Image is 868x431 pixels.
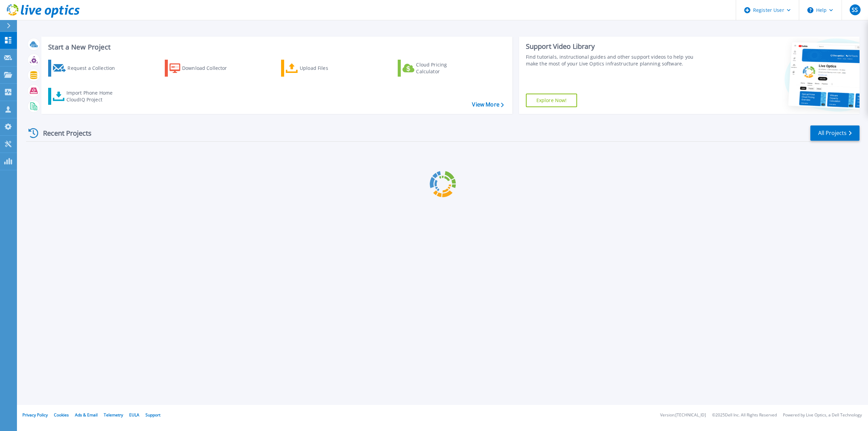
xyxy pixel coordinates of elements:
[526,42,702,51] div: Support Video Library
[104,412,123,418] a: Telemetry
[75,412,98,418] a: Ads & Email
[526,94,577,107] a: Explore Now!
[26,125,101,141] div: Recent Projects
[783,413,862,417] li: Powered by Live Optics, a Dell Technology
[145,412,160,418] a: Support
[416,61,470,75] div: Cloud Pricing Calculator
[129,412,139,418] a: EULA
[660,413,706,417] li: Version: [TECHNICAL_ID]
[67,61,122,75] div: Request a Collection
[48,43,504,51] h3: Start a New Project
[300,61,354,75] div: Upload Files
[22,412,48,418] a: Privacy Policy
[54,412,69,418] a: Cookies
[281,60,357,77] a: Upload Files
[852,7,858,13] span: SS
[712,413,777,417] li: © 2025 Dell Inc. All Rights Reserved
[165,60,240,77] a: Download Collector
[182,61,236,75] div: Download Collector
[66,90,119,103] div: Import Phone Home CloudIQ Project
[526,54,702,67] div: Find tutorials, instructional guides and other support videos to help you make the most of your L...
[398,60,473,77] a: Cloud Pricing Calculator
[810,125,860,141] a: All Projects
[472,101,504,108] a: View More
[48,60,124,77] a: Request a Collection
